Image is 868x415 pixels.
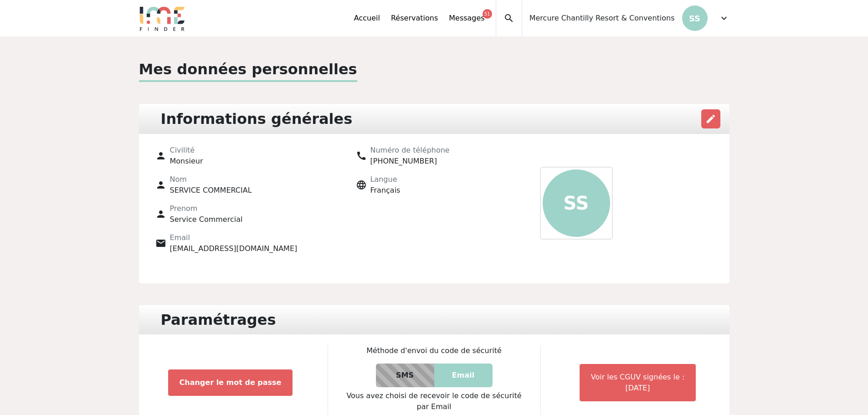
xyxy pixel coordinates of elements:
[354,13,380,24] a: Accueil
[343,345,526,356] p: Méthode d'envoi du code de sécurité
[483,9,492,19] div: 51
[155,150,166,161] span: person
[343,390,526,412] p: Vous avez choisi de recevoir le code de sécurité par Email
[168,369,293,396] button: Changer le mot de passe
[155,238,166,249] span: email
[370,146,450,154] span: Numéro de téléphone
[155,108,358,130] div: Informations générales
[170,215,243,224] span: Service Commercial
[139,5,185,31] img: Logo.png
[170,157,203,165] span: Monsieur
[139,58,357,82] p: Mes données personnelles
[705,113,716,124] span: edit
[391,13,438,24] a: Réservations
[701,109,720,128] button: edit
[682,5,708,31] p: SS
[155,309,282,331] div: Paramétrages
[503,13,514,24] span: search
[370,175,397,184] span: Langue
[170,204,198,213] span: Prenom
[170,186,252,195] span: SERVICE COMMERCIAL
[719,13,729,24] span: expand_more
[170,233,190,242] span: Email
[434,364,493,387] p: Email
[170,175,187,184] span: Nom
[449,13,484,24] a: Messages51
[356,179,367,190] span: language
[370,157,437,165] span: [PHONE_NUMBER]
[170,244,298,253] span: [EMAIL_ADDRESS][DOMAIN_NAME]
[170,146,195,154] span: Civilité
[356,150,367,161] span: call
[529,13,675,24] span: Mercure Chantilly Resort & Conventions
[580,364,696,401] button: Voir les CGUV signées le :[DATE]
[155,179,166,190] span: person
[370,186,401,195] span: Français
[155,209,166,220] span: person
[543,169,610,237] p: SS
[376,364,434,387] p: Vous n'avez pas renseigné de numéro de téléphone portable. La sélection est donc impossible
